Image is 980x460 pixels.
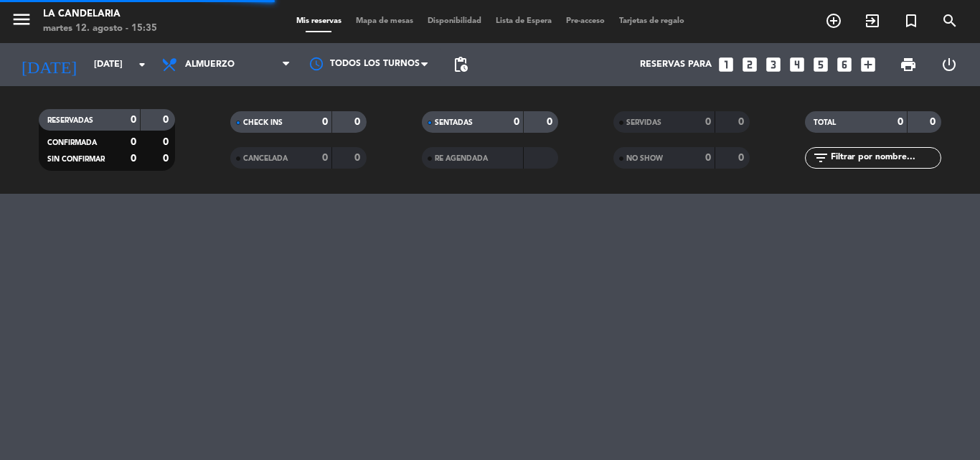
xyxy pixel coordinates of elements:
strong: 0 [705,117,711,127]
span: Mapa de mesas [349,17,420,25]
span: CANCELADA [243,155,288,162]
span: NO SHOW [626,155,663,162]
i: turned_in_not [903,12,920,29]
i: looks_6 [835,55,854,74]
i: filter_list [812,149,829,166]
strong: 0 [131,115,136,125]
i: arrow_drop_down [133,56,151,73]
span: Lista de Espera [489,17,559,25]
div: LA CANDELARIA [43,7,157,22]
i: add_box [859,55,877,74]
strong: 0 [705,153,711,163]
strong: 0 [930,117,938,127]
i: menu [11,9,32,30]
strong: 0 [354,117,363,127]
span: Mis reservas [289,17,349,25]
span: SENTADAS [435,119,473,126]
i: looks_4 [788,55,806,74]
span: Disponibilidad [420,17,489,25]
button: menu [11,9,32,35]
strong: 0 [738,153,747,163]
strong: 0 [163,115,171,125]
span: CHECK INS [243,119,283,126]
span: Reservas para [640,60,712,70]
span: Tarjetas de regalo [612,17,692,25]
i: [DATE] [11,49,87,80]
strong: 0 [163,154,171,164]
span: SIN CONFIRMAR [47,156,105,163]
span: Pre-acceso [559,17,612,25]
div: martes 12. agosto - 15:35 [43,22,157,36]
i: looks_one [717,55,735,74]
strong: 0 [547,117,555,127]
i: looks_5 [811,55,830,74]
strong: 0 [738,117,747,127]
i: add_circle_outline [825,12,842,29]
strong: 0 [354,153,363,163]
span: CONFIRMADA [47,139,97,146]
span: RESERVADAS [47,117,93,124]
span: TOTAL [814,119,836,126]
span: Almuerzo [185,60,235,70]
span: print [900,56,917,73]
strong: 0 [897,117,903,127]
strong: 0 [163,137,171,147]
strong: 0 [322,153,328,163]
i: looks_two [740,55,759,74]
strong: 0 [131,137,136,147]
input: Filtrar por nombre... [829,150,941,166]
i: looks_3 [764,55,783,74]
strong: 0 [514,117,519,127]
i: exit_to_app [864,12,881,29]
span: SERVIDAS [626,119,661,126]
i: search [941,12,958,29]
div: LOG OUT [928,43,969,86]
strong: 0 [131,154,136,164]
strong: 0 [322,117,328,127]
span: RE AGENDADA [435,155,488,162]
span: pending_actions [452,56,469,73]
i: power_settings_new [941,56,958,73]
